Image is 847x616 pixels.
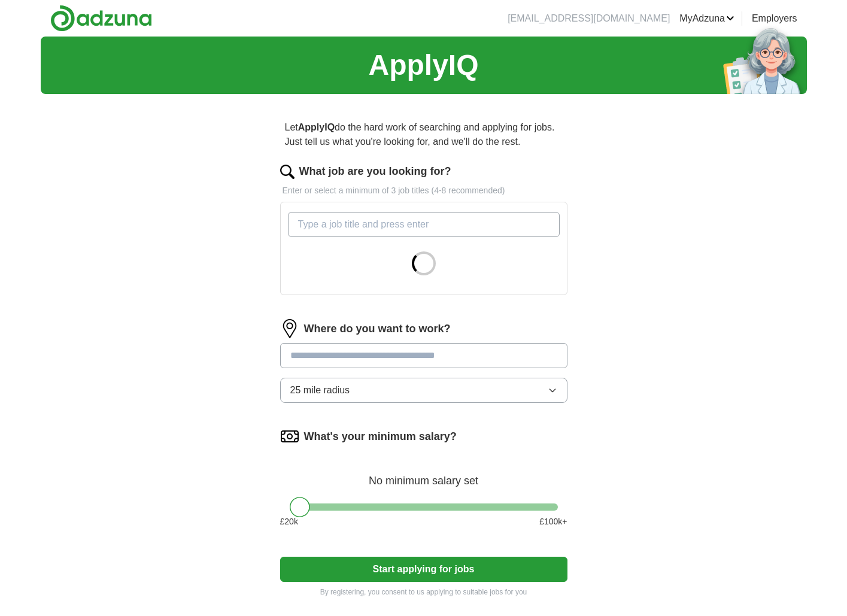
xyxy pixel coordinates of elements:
img: Adzuna logo [50,5,152,32]
span: 25 mile radius [290,383,350,397]
div: No minimum salary set [280,460,567,489]
img: salary.png [280,427,299,446]
img: search.png [280,165,295,179]
li: [EMAIL_ADDRESS][DOMAIN_NAME] [508,11,670,26]
label: What's your minimum salary? [304,429,457,445]
span: £ 100 k+ [539,515,567,528]
a: Employers [752,11,797,26]
p: Enter or select a minimum of 3 job titles (4-8 recommended) [280,184,567,197]
img: location.png [280,319,299,338]
strong: ApplyIQ [298,122,335,132]
h1: ApplyIQ [368,44,478,87]
p: Let do the hard work of searching and applying for jobs. Just tell us what you're looking for, an... [280,116,567,154]
input: Type a job title and press enter [288,212,560,237]
a: MyAdzuna [679,11,734,26]
button: 25 mile radius [280,378,567,403]
p: By registering, you consent to us applying to suitable jobs for you [280,587,567,597]
label: What job are you looking for? [299,163,451,180]
label: Where do you want to work? [304,321,451,337]
span: £ 20 k [280,515,298,528]
button: Start applying for jobs [280,557,567,582]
